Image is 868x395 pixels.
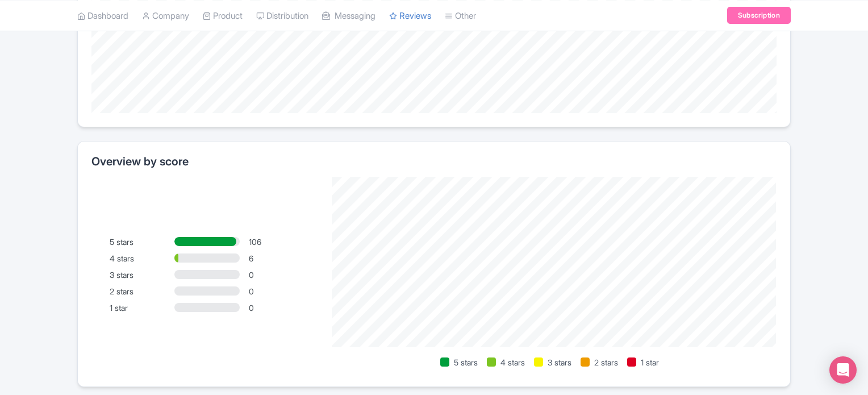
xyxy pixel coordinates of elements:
[594,356,618,368] span: 2 stars
[500,356,525,368] span: 4 stars
[727,7,791,24] a: Subscription
[91,155,777,168] h2: Overview by score
[548,356,571,368] span: 3 stars
[110,252,174,264] div: 4 stars
[454,356,478,368] span: 5 stars
[110,236,174,248] div: 5 stars
[110,285,174,297] div: 2 stars
[249,236,314,248] div: 106
[249,252,314,264] div: 6
[110,269,174,281] div: 3 stars
[641,356,659,368] span: 1 star
[249,285,314,297] div: 0
[829,356,857,384] div: Open Intercom Messenger
[110,302,174,314] div: 1 star
[249,269,314,281] div: 0
[249,302,314,314] div: 0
